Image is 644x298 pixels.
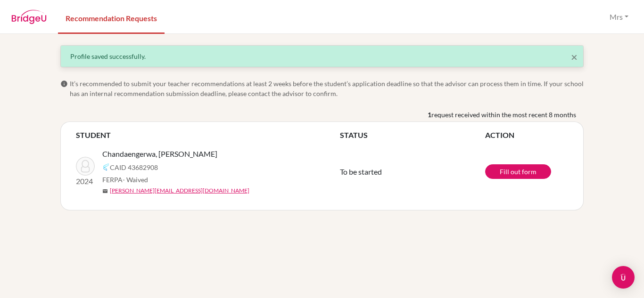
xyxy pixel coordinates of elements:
span: To be started [340,167,382,176]
span: request received within the most recent 8 months [431,110,576,120]
button: Close [571,51,578,63]
b: 1 [428,110,431,120]
span: × [571,50,578,64]
span: info [60,80,68,88]
p: 2024 [76,176,95,187]
img: Chandaengerwa, Tanaka [76,157,95,176]
a: [PERSON_NAME][EMAIL_ADDRESS][DOMAIN_NAME] [110,186,249,195]
th: STATUS [340,129,485,141]
a: Recommendation Requests [58,1,165,34]
div: Open Intercom Messenger [612,266,635,289]
div: Profile saved successfully. [70,51,574,61]
span: Chandaengerwa, [PERSON_NAME] [102,148,217,160]
th: STUDENT [76,129,340,141]
span: CAID 43682908 [110,162,158,172]
span: mail [102,188,108,194]
a: Fill out form [485,164,551,179]
button: Mrs [605,8,633,26]
th: ACTION [485,129,568,141]
span: - Waived [123,176,148,184]
img: BridgeU logo [11,10,47,24]
span: FERPA [102,175,148,185]
span: It’s recommended to submit your teacher recommendations at least 2 weeks before the student’s app... [70,79,584,98]
img: Common App logo [102,163,110,171]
